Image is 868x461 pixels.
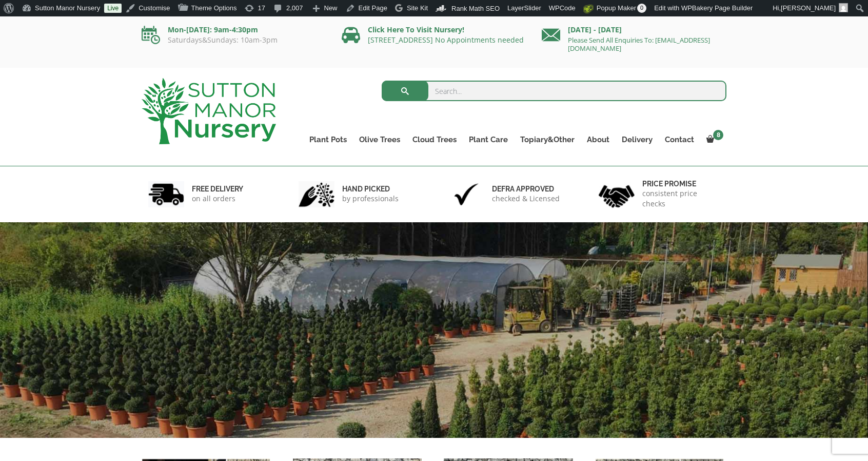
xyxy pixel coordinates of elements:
a: Contact [659,132,700,147]
a: Click Here To Visit Nursery! [368,25,464,34]
h6: FREE DELIVERY [192,184,243,194]
p: [DATE] - [DATE] [542,24,726,36]
p: consistent price checks [642,188,720,209]
h6: hand picked [342,184,399,194]
a: Delivery [616,132,659,147]
p: checked & Licensed [492,194,560,204]
a: Please Send All Enquiries To: [EMAIL_ADDRESS][DOMAIN_NAME] [568,35,710,53]
a: Live [104,4,122,13]
img: 4.jpg [599,179,635,210]
a: Plant Care [463,132,514,147]
span: 8 [713,130,723,140]
a: [STREET_ADDRESS] No Appointments needed [368,35,524,45]
p: Mon-[DATE]: 9am-4:30pm [142,24,326,36]
span: [PERSON_NAME] [781,4,836,12]
a: About [581,132,616,147]
a: Cloud Trees [406,132,463,147]
p: on all orders [192,194,243,204]
img: 2.jpg [299,181,334,207]
h6: Price promise [642,179,720,188]
input: Search... [382,81,727,101]
img: logo [142,78,276,144]
a: Topiary&Other [514,132,581,147]
a: Plant Pots [303,132,353,147]
span: 0 [637,4,646,13]
p: by professionals [342,194,399,204]
a: Olive Trees [353,132,406,147]
a: 8 [700,132,726,147]
h6: Defra approved [492,184,560,194]
p: Saturdays&Sundays: 10am-3pm [142,36,326,44]
span: Site Kit [407,4,428,12]
h1: FREE UK DELIVERY UK’S LEADING SUPPLIERS OF TREES & POTS [52,381,794,444]
img: 3.jpg [448,181,484,207]
img: 1.jpg [148,181,184,207]
span: Rank Math SEO [451,5,500,12]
